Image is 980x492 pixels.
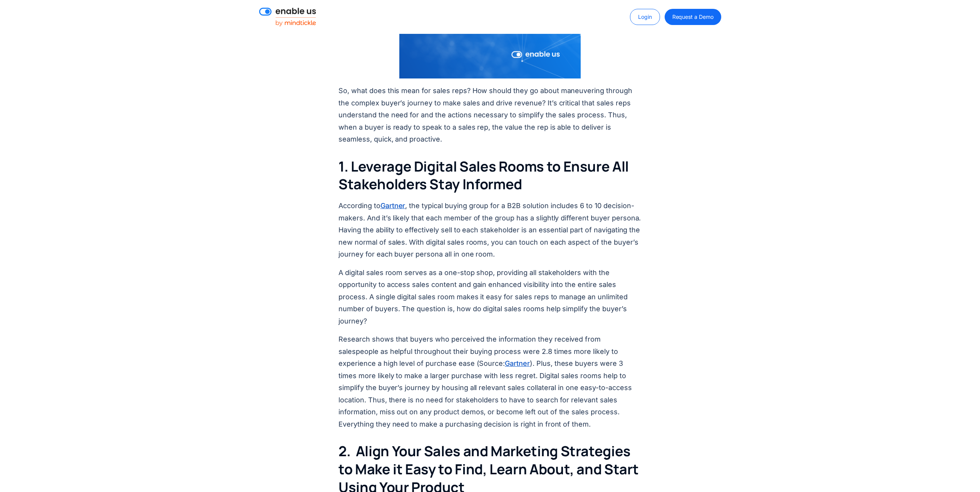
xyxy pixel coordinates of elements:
[505,358,530,369] a: Gartner
[338,267,642,327] p: A digital sales room serves as a one-stop shop, providing all stakeholders with the opportunity t...
[338,200,642,260] p: According to , the typical buying group for a B2B solution includes 6 to 10 decision-makers. And ...
[945,457,980,492] iframe: Qualified Messenger
[630,9,660,25] a: Login
[338,158,642,194] h2: 1. Leverage Digital Sales Rooms to Ensure All Stakeholders Stay Informed
[380,200,405,211] a: Gartner
[338,85,642,145] p: So, what does this mean for sales reps? How should they go about maneuvering through the complex ...
[338,333,642,430] p: Research shows that buyers who perceived the information they received from salespeople as helpfu...
[665,9,721,25] a: Request a Demo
